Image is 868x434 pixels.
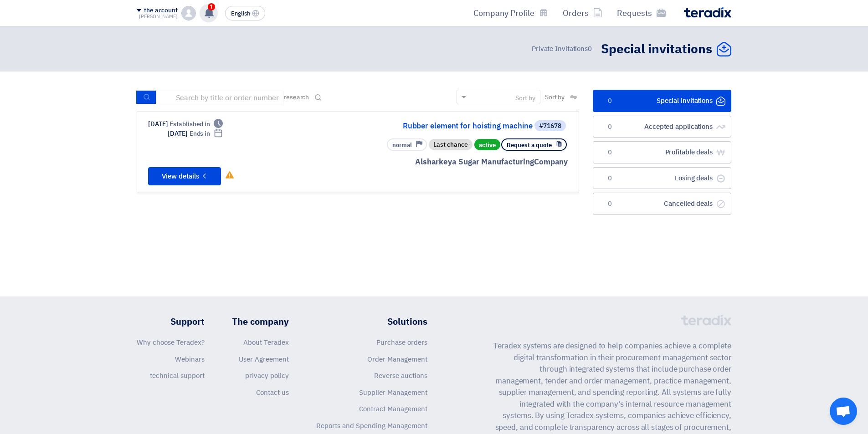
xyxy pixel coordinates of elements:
font: 0 [588,44,592,54]
img: profile_test.png [181,6,196,20]
font: Special invitations [601,40,712,59]
a: Why choose Teradex? [137,337,205,347]
font: 0 [608,200,612,207]
a: Order Management [367,354,427,364]
button: View details [148,167,221,185]
font: Sort by [515,93,535,103]
font: 0 [608,175,612,182]
font: 1 [210,4,212,10]
font: Company [534,156,568,168]
a: Supplier Management [359,388,427,398]
font: [DATE] [168,129,187,138]
a: About Teradex [243,337,289,347]
font: Accepted applications [644,122,713,132]
font: active [479,140,496,149]
a: Accepted applications0 [593,116,731,138]
input: Search by title or order number [156,91,284,104]
font: Losing deals [675,173,713,183]
a: Orders [555,2,610,24]
a: Purchase orders [376,337,427,347]
font: View details [162,171,199,181]
a: Reports and Spending Management [316,421,427,431]
font: Cancelled deals [664,199,713,209]
a: User Agreement [239,354,289,364]
font: Orders [563,7,589,19]
div: Open chat [830,398,857,425]
font: Sort by [545,92,565,102]
a: Losing deals0 [593,167,731,189]
font: Rubber element for hoisting machine [403,120,533,132]
a: Profitable deals0 [593,141,731,163]
font: 0 [608,123,612,130]
font: English [231,9,250,18]
font: #71678 [539,121,561,131]
font: Special invitations [657,96,713,106]
font: 0 [608,97,612,104]
a: Contact us [256,388,289,398]
font: The company [232,315,289,328]
font: Alsharkeya Sugar Manufacturing [415,156,534,168]
font: Established in [169,119,210,129]
font: research [284,92,309,102]
font: Solutions [387,315,427,328]
font: [PERSON_NAME] [139,13,178,20]
font: Profitable deals [665,147,713,157]
font: Request a quote [507,141,552,149]
a: Contract Management [359,404,427,414]
font: Private Invitations [532,44,588,54]
img: Teradix logo [684,7,731,18]
a: Webinars [175,354,205,364]
font: the account [144,5,178,15]
font: Company Profile [473,7,534,19]
a: technical support [150,371,205,381]
font: [DATE] [148,119,168,129]
font: Requests [617,7,652,19]
font: Last chance [433,140,468,149]
font: normal [392,141,412,149]
button: English [225,6,265,20]
font: Support [170,315,205,328]
font: 0 [608,149,612,156]
font: Ends in [190,129,210,138]
a: Reverse auctions [374,371,427,381]
a: Cancelled deals0 [593,193,731,215]
a: privacy policy [245,371,289,381]
a: Requests [610,2,673,24]
a: Rubber element for hoisting machine [350,122,533,130]
a: Special invitations0 [593,90,731,112]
